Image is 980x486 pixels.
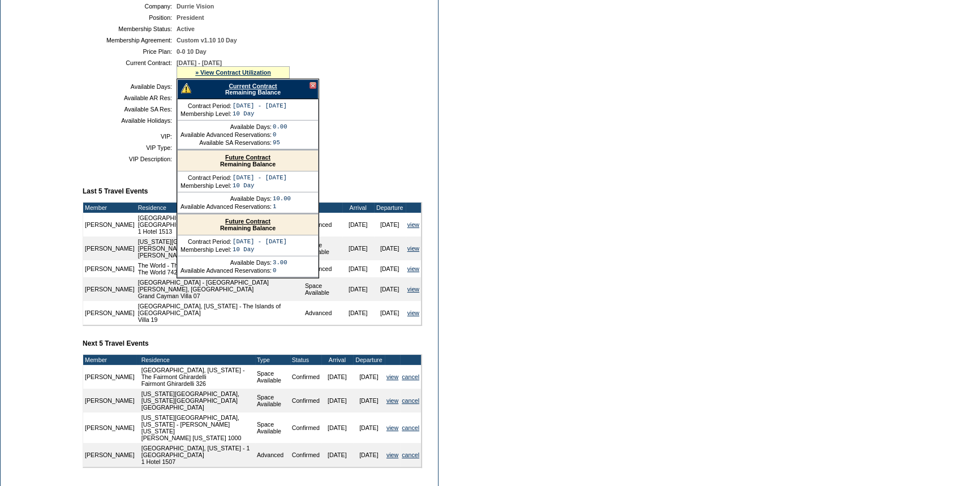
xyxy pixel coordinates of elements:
[342,260,374,277] td: [DATE]
[353,389,385,412] td: [DATE]
[290,389,321,412] td: Confirmed
[180,110,231,117] td: Membership Level:
[136,236,303,260] td: [US_STATE][GEOGRAPHIC_DATA], [US_STATE] - [PERSON_NAME] [US_STATE] [PERSON_NAME] [US_STATE] 810
[321,355,353,365] td: Arrival
[342,301,374,325] td: [DATE]
[273,195,291,202] td: 10.00
[407,265,419,272] a: view
[386,451,398,458] a: view
[273,267,287,274] td: 0
[180,174,231,181] td: Contract Period:
[374,213,406,236] td: [DATE]
[83,187,148,195] b: Last 5 Travel Events
[402,424,419,431] a: cancel
[177,37,237,44] span: Custom v1.10 10 Day
[233,102,287,109] td: [DATE] - [DATE]
[233,174,287,181] td: [DATE] - [DATE]
[180,267,272,274] td: Available Advanced Reservations:
[225,154,270,161] a: Future Contract
[87,14,172,21] td: Position:
[342,236,374,260] td: [DATE]
[407,286,419,293] a: view
[321,365,353,389] td: [DATE]
[87,59,172,79] td: Current Contract:
[83,277,136,301] td: [PERSON_NAME]
[303,301,342,325] td: Advanced
[374,236,406,260] td: [DATE]
[83,443,136,467] td: [PERSON_NAME]
[273,131,287,138] td: 0
[255,412,290,443] td: Space Available
[83,389,136,412] td: [PERSON_NAME]
[83,213,136,236] td: [PERSON_NAME]
[180,195,272,202] td: Available Days:
[180,131,272,138] td: Available Advanced Reservations:
[180,102,231,109] td: Contract Period:
[177,3,214,10] span: Durrie Vision
[87,48,172,55] td: Price Plan:
[229,83,277,89] a: Current Contract
[140,389,255,412] td: [US_STATE][GEOGRAPHIC_DATA], [US_STATE][GEOGRAPHIC_DATA] [GEOGRAPHIC_DATA]
[353,355,385,365] td: Departure
[303,203,342,213] td: Type
[83,339,149,347] b: Next 5 Travel Events
[290,443,321,467] td: Confirmed
[87,156,172,162] td: VIP Description:
[140,412,255,443] td: [US_STATE][GEOGRAPHIC_DATA], [US_STATE] - [PERSON_NAME] [US_STATE] [PERSON_NAME] [US_STATE] 1000
[195,69,271,76] a: » View Contract Utilization
[353,443,385,467] td: [DATE]
[407,221,419,228] a: view
[180,123,272,130] td: Available Days:
[386,397,398,404] a: view
[273,203,291,210] td: 1
[83,412,136,443] td: [PERSON_NAME]
[321,412,353,443] td: [DATE]
[140,443,255,467] td: [GEOGRAPHIC_DATA], [US_STATE] - 1 [GEOGRAPHIC_DATA] 1 Hotel 1507
[273,139,287,146] td: 95
[303,213,342,236] td: Advanced
[180,203,272,210] td: Available Advanced Reservations:
[178,214,318,235] div: Remaining Balance
[177,25,195,32] span: Active
[180,246,231,253] td: Membership Level:
[87,94,172,101] td: Available AR Res:
[233,182,287,189] td: 10 Day
[374,277,406,301] td: [DATE]
[83,355,136,365] td: Member
[136,277,303,301] td: [GEOGRAPHIC_DATA] - [GEOGRAPHIC_DATA][PERSON_NAME], [GEOGRAPHIC_DATA] Grand Cayman Villa 07
[136,213,303,236] td: [GEOGRAPHIC_DATA], [US_STATE] - 1 [GEOGRAPHIC_DATA] 1 Hotel 1513
[386,373,398,380] a: view
[87,25,172,32] td: Membership Status:
[177,14,204,21] span: President
[342,277,374,301] td: [DATE]
[180,182,231,189] td: Membership Level:
[177,48,207,55] span: 0-0 10 Day
[136,260,303,277] td: The World - The World Residences The World 742
[303,236,342,260] td: Space Available
[87,83,172,90] td: Available Days:
[180,238,231,245] td: Contract Period:
[290,412,321,443] td: Confirmed
[290,365,321,389] td: Confirmed
[255,443,290,467] td: Advanced
[136,203,303,213] td: Residence
[178,150,318,171] div: Remaining Balance
[353,412,385,443] td: [DATE]
[87,106,172,113] td: Available SA Res:
[177,59,222,66] span: [DATE] - [DATE]
[303,260,342,277] td: Advanced
[87,117,172,124] td: Available Holidays:
[374,203,406,213] td: Departure
[303,277,342,301] td: Space Available
[181,83,191,93] img: There are insufficient days and/or tokens to cover this reservation
[87,37,172,44] td: Membership Agreement:
[255,355,290,365] td: Type
[273,259,287,266] td: 3.00
[402,397,419,404] a: cancel
[87,3,172,10] td: Company:
[342,203,374,213] td: Arrival
[402,373,419,380] a: cancel
[83,365,136,389] td: [PERSON_NAME]
[402,451,419,458] a: cancel
[374,301,406,325] td: [DATE]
